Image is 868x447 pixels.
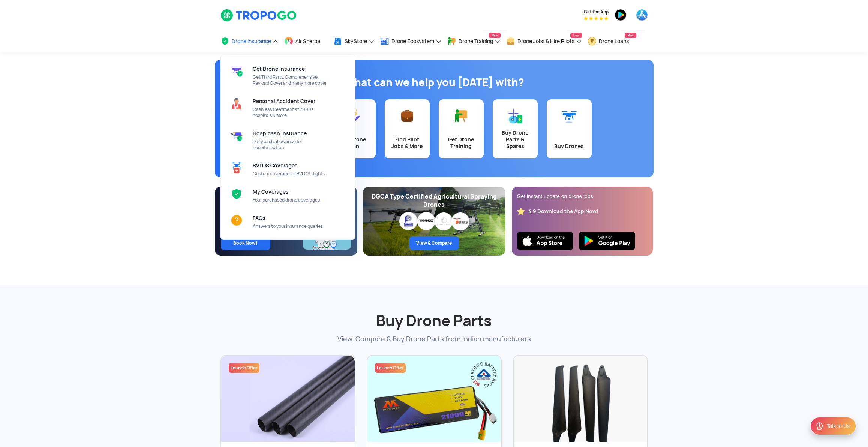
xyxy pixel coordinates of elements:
img: My Coverages [231,188,243,200]
img: BVLOS Coverages [231,162,243,174]
span: Cashless treatment at 7000+ hospitals & more [253,106,332,118]
img: Hospicash Insurance [231,130,243,142]
img: ic_Support.svg [815,422,824,431]
a: Get Drone InsuranceGet Drone InsuranceGet Third Party, Comprehensive, Payload Cover and many more... [225,60,351,92]
span: Air Sherpa [295,38,320,44]
div: 4.9 Download the App Now! [528,208,598,215]
a: Get Drone Training [439,99,484,158]
span: Drone Training [459,38,493,44]
span: Drone Jobs & Hire Pilots [517,38,574,44]
img: TropoGo Logo [220,9,297,22]
span: Hospicash Insurance [253,130,307,136]
span: Get the App [584,9,609,15]
div: Buy Drone Parts & Spares [497,129,533,149]
span: Get Drone Insurance [253,66,305,72]
span: Answers to your insurance queries [253,223,332,229]
img: Personal Accident Cover [231,97,243,109]
a: Drone Jobs & Hire PilotsNew [506,30,582,52]
a: Drone Insurance [220,30,279,52]
img: Find Pilot Jobs & More [400,108,415,123]
h2: Buy Drone Parts [220,293,648,330]
span: My Coverages [253,189,289,195]
a: Personal Accident CoverPersonal Accident CoverCashless treatment at 7000+ hospitals & more [225,92,351,124]
span: FAQs [253,215,265,221]
img: Ios [517,232,573,250]
img: Get Drone Training [454,108,469,123]
a: Buy Drones [547,99,592,158]
a: My CoveragesMy CoveragesYour purchased drone coverages [225,182,351,209]
img: playstore [615,9,627,21]
div: Buy Drones [551,143,587,149]
a: Buy Drone Parts & Spares [493,99,538,158]
div: Find Pilot Jobs & More [389,136,425,149]
span: Launch Offer [377,365,404,371]
div: Get instant update on drone jobs [517,193,648,200]
a: Drone TrainingNew [447,30,501,52]
a: Hospicash InsuranceHospicash InsuranceDaily cash allowance for hospitalization [225,124,351,156]
span: Drone Ecosystem [391,38,434,44]
img: Playstore [579,232,635,250]
a: Find Pilot Jobs & More [385,99,430,158]
span: New [570,33,582,38]
span: Drone Loans [599,38,629,44]
a: SkyStore [333,30,375,52]
a: Drone Ecosystem [380,30,442,52]
img: Buy Drone Parts & Spares [508,108,523,123]
div: DGCA Type Certified Agricultural Spraying Drones [369,193,499,209]
p: View, Compare & Buy Drone Parts from Indian manufacturers [220,334,648,344]
a: FAQsFAQsAnswers to your insurance queries [225,209,351,235]
span: Get Third Party, Comprehensive, Payload Cover and many more cover [253,74,332,86]
span: New [489,33,500,38]
div: Talk to Us [827,422,850,430]
span: Your purchased drone coverages [253,197,332,203]
img: Buy Drones [562,108,577,123]
h1: What can we help you [DATE] with? [220,75,648,90]
a: View & Compare [409,236,459,250]
a: BVLOS CoveragesBVLOS CoveragesCustom coverage for BVLOS flights [225,156,351,182]
span: Drone Insurance [232,38,271,44]
img: appstore [636,9,648,21]
span: Launch Offer [231,365,258,371]
span: BVLOS Coverages [253,163,298,169]
span: Custom coverage for BVLOS flights [253,171,332,177]
img: FAQs [231,214,243,226]
span: Personal Accident Cover [253,98,315,104]
img: App Raking [584,16,608,20]
a: Drone LoansNew [588,30,636,52]
a: Air Sherpa [284,30,328,52]
img: Get Drone Insurance [231,65,243,77]
img: star_rating [517,208,525,215]
div: Get Drone Training [443,136,479,149]
span: New [625,33,636,38]
span: SkyStore [345,38,367,44]
a: Book Now! [221,236,270,250]
span: Daily cash allowance for hospitalization [253,139,332,151]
